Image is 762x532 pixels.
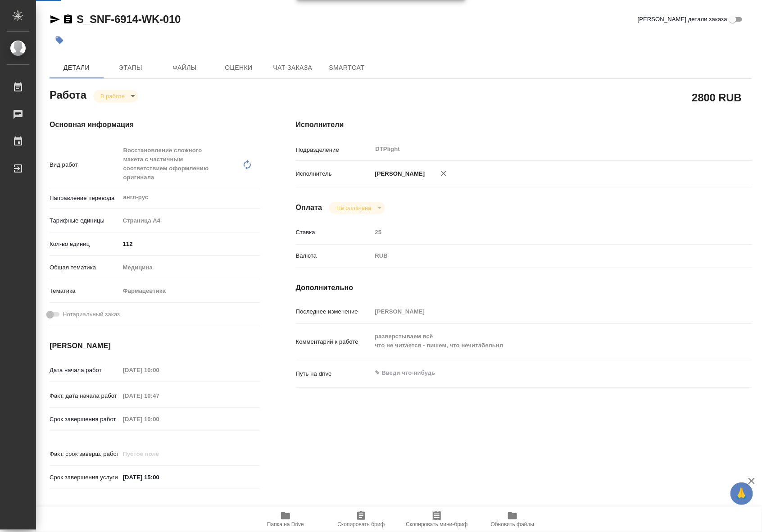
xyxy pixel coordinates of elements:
[50,86,86,102] h2: Работа
[372,305,714,318] input: Пустое поле
[50,391,120,400] p: Факт. дата начала работ
[120,447,199,460] input: Пустое поле
[93,90,138,102] div: В работе
[63,14,73,25] button: Скопировать ссылку
[50,119,260,130] h4: Основная информация
[296,282,752,293] h4: Дополнительно
[372,226,714,239] input: Пустое поле
[120,471,199,484] input: ✎ Введи что-нибудь
[50,263,120,272] p: Общая тематика
[50,14,60,25] button: Скопировать ссылку для ЯМессенджера
[50,341,260,351] h4: [PERSON_NAME]
[638,15,727,24] span: [PERSON_NAME] детали заказа
[163,62,206,73] span: Файлы
[50,450,120,459] p: Факт. срок заверш. работ
[267,521,304,527] span: Папка на Drive
[248,507,323,532] button: Папка на Drive
[334,204,374,212] button: Не оплачена
[50,240,120,249] p: Кол-во единиц
[217,62,260,73] span: Оценки
[730,482,753,505] button: 🙏
[120,213,260,228] div: Страница А4
[50,366,120,375] p: Дата начала работ
[98,92,127,100] button: В работе
[491,521,535,527] span: Обновить файлы
[296,119,752,130] h4: Исполнители
[50,30,69,50] button: Добавить тэг
[475,507,550,532] button: Обновить файлы
[55,62,98,73] span: Детали
[372,329,714,353] textarea: разверстываем всё что не читается - пишем, что нечитабельнл
[734,484,749,503] span: 🙏
[120,389,199,402] input: Пустое поле
[120,283,260,299] div: Фармацевтика
[329,202,385,214] div: В работе
[325,62,368,73] span: SmartCat
[63,310,120,319] span: Нотариальный заказ
[50,473,120,482] p: Срок завершения услуги
[296,202,322,213] h4: Оплата
[372,248,714,264] div: RUB
[296,307,372,316] p: Последнее изменение
[296,228,372,237] p: Ставка
[372,169,425,178] p: [PERSON_NAME]
[109,62,152,73] span: Этапы
[399,507,475,532] button: Скопировать мини-бриф
[50,415,120,424] p: Срок завершения работ
[120,413,199,426] input: Пустое поле
[50,216,120,225] p: Тарифные единицы
[50,160,120,169] p: Вид работ
[77,13,181,25] a: S_SNF-6914-WK-010
[692,90,742,105] h2: 2800 RUB
[120,237,260,250] input: ✎ Введи что-нибудь
[323,507,399,532] button: Скопировать бриф
[296,251,372,260] p: Валюта
[296,169,372,178] p: Исполнитель
[50,286,120,296] p: Тематика
[296,337,372,346] p: Комментарий к работе
[296,146,372,155] p: Подразделение
[434,164,454,183] button: Удалить исполнителя
[120,364,199,377] input: Пустое поле
[406,521,467,527] span: Скопировать мини-бриф
[120,260,260,275] div: Медицина
[296,369,372,378] p: Путь на drive
[271,62,314,73] span: Чат заказа
[337,521,385,527] span: Скопировать бриф
[50,194,120,203] p: Направление перевода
